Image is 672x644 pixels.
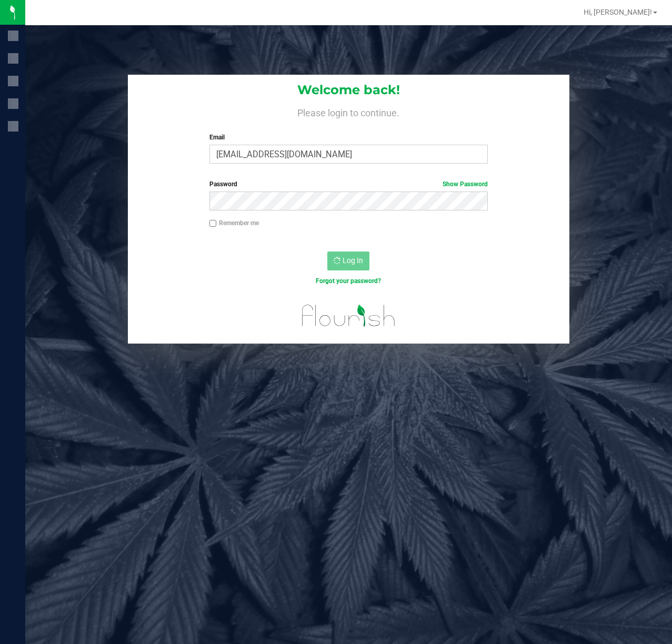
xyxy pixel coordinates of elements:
[443,180,488,188] a: Show Password
[584,8,652,16] span: Hi, [PERSON_NAME]!
[128,105,569,118] h4: Please login to continue.
[209,133,488,142] label: Email
[294,297,404,335] img: flourish_logo.svg
[343,256,363,265] span: Log In
[327,251,369,270] button: Log In
[209,218,259,228] label: Remember me
[209,220,217,227] input: Remember me
[316,277,381,285] a: Forgot your password?
[209,180,237,188] span: Password
[128,83,569,97] h1: Welcome back!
